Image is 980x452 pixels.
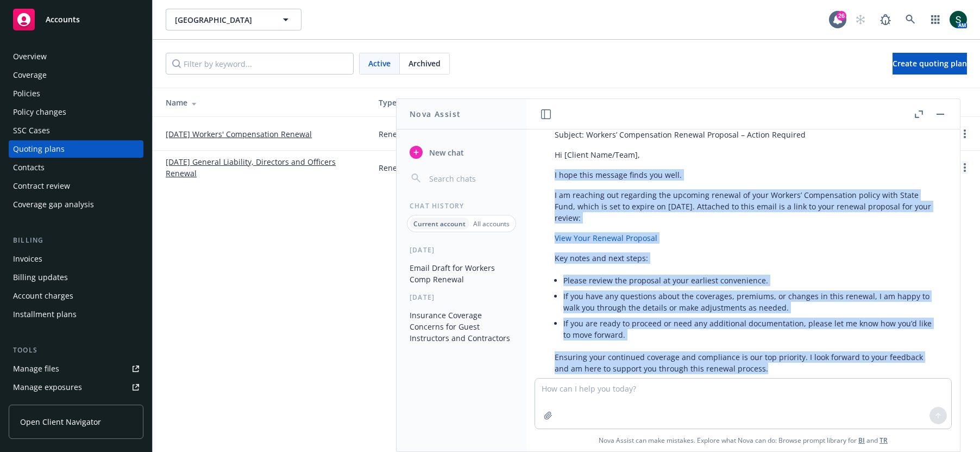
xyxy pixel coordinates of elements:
[531,429,956,451] span: Nova Assist can make mistakes. Explore what Nova can do: Browse prompt library for and
[9,66,143,84] a: Coverage
[555,233,657,243] a: View Your Renewal Proposal
[397,245,526,255] div: [DATE]
[13,379,82,396] div: Manage exposures
[13,360,59,377] div: Manage files
[555,252,932,264] p: Key notes and next steps:
[555,351,932,374] p: Ensuring your continued coverage and compliance is our top priority. I look forward to your feedb...
[13,196,94,213] div: Coverage gap analysis
[607,97,705,108] div: Last updated
[413,219,466,228] p: Current account
[473,219,510,228] p: All accounts
[9,177,143,195] a: Contract review
[13,140,65,158] div: Quoting plans
[900,9,921,30] a: Search
[13,159,45,176] div: Contacts
[555,149,932,160] p: Hi [Client Name/Team],
[563,288,932,315] li: If you have any questions about the coverages, premiums, or changes in this renewal, I am happy t...
[563,315,932,343] li: If you are ready to proceed or need any additional documentation, please let me know how you’d li...
[13,85,40,102] div: Policies
[9,287,143,305] a: Account charges
[893,53,967,75] a: Create quoting plan
[13,269,68,286] div: Billing updates
[410,108,461,120] h1: Nova Assist
[175,14,269,26] span: [GEOGRAPHIC_DATA]
[397,201,526,210] div: Chat History
[405,259,518,288] button: Email Draft for Workers Comp Renewal
[13,48,47,65] div: Overview
[9,196,143,213] a: Coverage gap analysis
[20,416,101,428] span: Open Client Navigator
[555,129,932,140] p: Subject: Workers’ Compensation Renewal Proposal – Action Required
[555,169,932,181] p: I hope this message finds you well.
[858,436,865,445] a: BI
[555,189,932,224] p: I am reaching out regarding the upcoming renewal of your Workers’ Compensation policy with State ...
[880,436,888,445] a: TR
[563,273,932,288] li: Please review the proposal at your earliest convenience.
[379,162,410,174] div: Renewal
[13,306,77,323] div: Installment plans
[13,250,42,268] div: Invoices
[427,147,464,158] span: New chat
[46,15,80,24] span: Accounts
[9,48,143,65] a: Overview
[379,97,476,108] div: Type
[9,269,143,286] a: Billing updates
[9,250,143,268] a: Invoices
[958,127,971,140] a: Open options
[9,103,143,121] a: Policy changes
[379,128,410,140] div: Renewal
[9,360,143,377] a: Manage files
[9,379,143,396] a: Manage exposures
[427,171,513,186] input: Search chats
[722,97,941,108] div: Lines of Coverage
[368,58,391,69] span: Active
[837,11,846,21] div: 26
[166,97,361,108] div: Name
[493,97,590,108] div: Due date
[13,103,66,121] div: Policy changes
[9,122,143,139] a: SSC Cases
[950,11,967,28] img: photo
[405,306,518,347] button: Insurance Coverage Concerns for Guest Instructors and Contractors
[405,143,518,162] button: New chat
[13,122,50,139] div: SSC Cases
[13,177,70,195] div: Contract review
[9,345,143,356] div: Tools
[893,58,967,69] span: Create quoting plan
[925,9,946,30] a: Switch app
[166,9,301,30] button: [GEOGRAPHIC_DATA]
[850,9,871,30] a: Start snowing
[9,4,143,35] a: Accounts
[397,293,526,302] div: [DATE]
[9,85,143,102] a: Policies
[958,161,971,174] a: Open options
[9,140,143,158] a: Quoting plans
[13,66,47,84] div: Coverage
[166,156,361,179] a: [DATE] General Liability, Directors and Officers Renewal
[409,58,441,69] span: Archived
[9,306,143,323] a: Installment plans
[875,9,896,30] a: Report a Bug
[166,53,354,75] input: Filter by keyword...
[9,159,143,176] a: Contacts
[166,128,312,140] a: [DATE] Workers' Compensation Renewal
[13,287,73,305] div: Account charges
[9,235,143,246] div: Billing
